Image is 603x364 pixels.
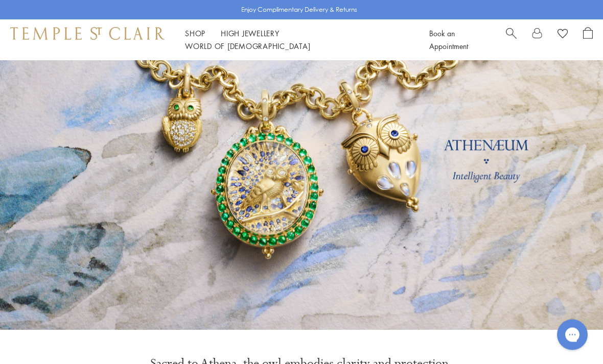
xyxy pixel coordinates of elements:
[552,316,593,354] iframe: Gorgias live chat messenger
[185,28,205,38] a: ShopShop
[185,27,406,53] nav: Main navigation
[558,27,568,42] a: View Wishlist
[221,28,280,38] a: High JewelleryHigh Jewellery
[429,28,468,51] a: Book an Appointment
[185,41,310,51] a: World of [DEMOGRAPHIC_DATA]World of [DEMOGRAPHIC_DATA]
[10,27,165,39] img: Temple St. Clair
[241,5,357,15] p: Enjoy Complimentary Delivery & Returns
[583,27,593,53] a: Open Shopping Bag
[506,27,517,53] a: Search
